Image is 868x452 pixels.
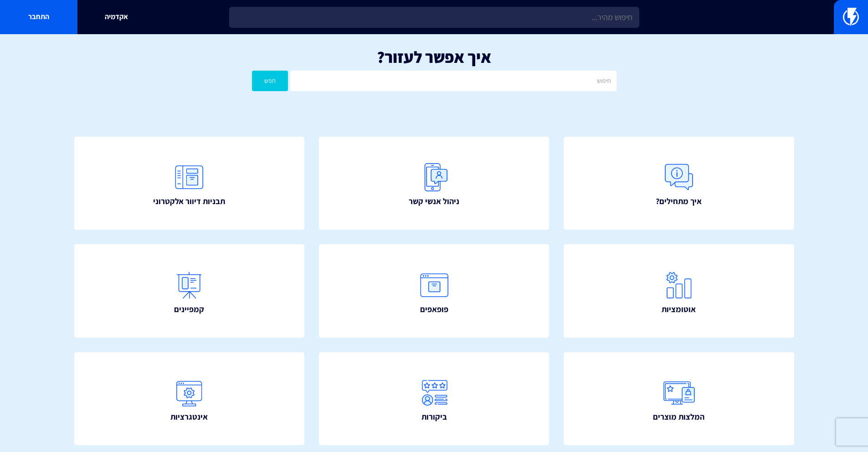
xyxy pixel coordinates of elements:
span: קמפיינים [174,303,204,315]
a: תבניות דיוור אלקטרוני [74,137,305,230]
span: אוטומציות [662,303,696,315]
a: ביקורות [319,352,550,446]
a: אוטומציות [564,244,794,338]
span: פופאפים [420,303,448,315]
a: המלצות מוצרים [564,352,794,446]
input: חיפוש מהיר... [229,7,639,28]
span: אינטגרציות [170,411,208,423]
a: אינטגרציות [74,352,305,446]
button: חפש [252,71,288,91]
h1: איך אפשר לעזור? [14,48,854,66]
a: איך מתחילים? [564,137,794,230]
span: תבניות דיוור אלקטרוני [153,195,225,207]
input: חיפוש [290,71,616,91]
span: ביקורות [421,411,447,423]
a: קמפיינים [74,244,305,338]
span: המלצות מוצרים [653,411,704,423]
a: פופאפים [319,244,550,338]
span: איך מתחילים? [656,195,702,207]
a: ניהול אנשי קשר [319,137,550,230]
span: ניהול אנשי קשר [409,195,459,207]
